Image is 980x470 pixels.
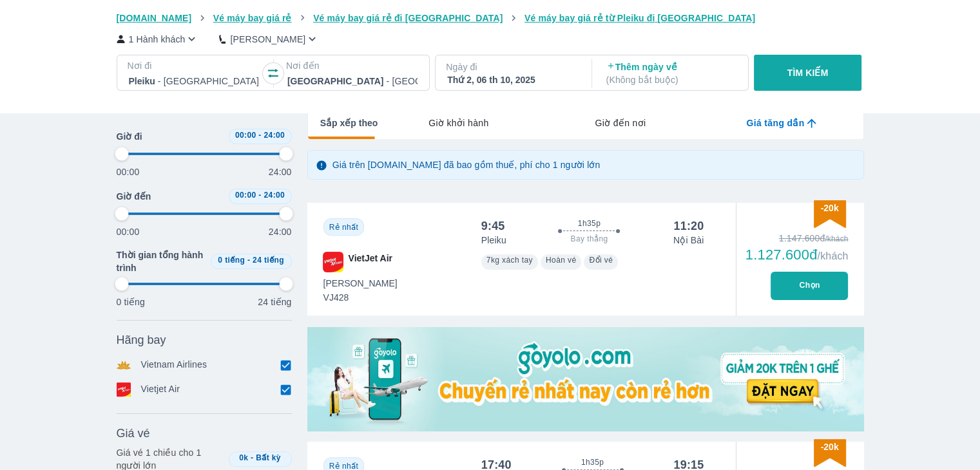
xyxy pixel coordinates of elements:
[606,61,736,86] p: Thêm ngày về
[269,165,292,178] p: 24:00
[117,32,199,46] button: 1 Hành khách
[447,73,577,86] div: Thứ 2, 06 th 10, 2025
[253,256,284,265] span: 24 tiếng
[117,165,140,178] p: 00:00
[258,296,291,308] p: 24 tiếng
[589,256,613,265] span: Đổi vé
[117,12,864,24] nav: breadcrumb
[286,59,419,72] p: Nơi đến
[745,232,849,245] div: 1.147.600đ
[213,13,292,23] span: Vé máy bay giá rẻ
[524,13,755,23] span: Vé máy bay giá rẻ từ Pleiku đi [GEOGRAPHIC_DATA]
[446,61,579,73] p: Ngày đi
[258,191,261,200] span: -
[581,457,604,467] span: 1h35p
[251,453,253,462] span: -
[820,203,838,213] span: -20k
[606,73,736,86] p: ( Không bắt buộc )
[129,33,186,46] p: 1 Hành khách
[117,225,140,238] p: 00:00
[754,55,861,91] button: TÌM KIẾM
[117,426,150,441] span: Giá vé
[230,33,305,46] p: [PERSON_NAME]
[117,296,145,308] p: 0 tiếng
[247,256,250,265] span: -
[320,117,378,129] span: Sắp xếp theo
[329,223,358,232] span: Rẻ nhất
[673,218,704,234] div: 11:20
[332,158,600,171] p: Giá trên [DOMAIN_NAME] đã bao gồm thuế, phí cho 1 người lớn
[264,191,285,200] span: 24:00
[486,256,533,265] span: 7kg xách tay
[117,190,151,203] span: Giờ đến
[820,442,838,452] span: -20k
[141,358,207,372] p: Vietnam Airlines
[235,131,256,140] span: 00:00
[323,291,398,304] span: VJ428
[746,117,804,129] span: Giá tăng dần
[814,200,846,228] img: discount
[128,59,260,72] p: Nơi đi
[117,332,166,348] span: Hãng bay
[219,32,319,46] button: [PERSON_NAME]
[595,117,646,129] span: Giờ đến nơi
[235,191,256,200] span: 00:00
[771,272,848,300] button: Chọn
[258,131,261,140] span: -
[117,249,206,274] span: Thời gian tổng hành trình
[378,109,863,136] div: lab API tabs example
[481,218,505,234] div: 9:45
[428,117,488,129] span: Giờ khởi hành
[141,382,180,397] p: Vietjet Air
[578,218,600,229] span: 1h35p
[239,453,248,462] span: 0k
[673,234,704,247] p: Nội Bài
[787,66,829,79] p: TÌM KIẾM
[264,131,285,140] span: 24:00
[817,250,848,261] span: /khách
[349,252,392,272] span: VietJet Air
[313,13,503,23] span: Vé máy bay giá rẻ đi [GEOGRAPHIC_DATA]
[269,225,292,238] p: 24:00
[256,453,281,462] span: Bất kỳ
[218,256,245,265] span: 0 tiếng
[307,327,864,431] img: media-0
[745,247,849,263] div: 1.127.600đ
[117,130,142,143] span: Giờ đi
[117,13,192,23] span: [DOMAIN_NAME]
[481,234,506,247] p: Pleiku
[323,252,343,272] img: VJ
[814,439,846,467] img: discount
[323,277,398,290] span: [PERSON_NAME]
[546,256,577,265] span: Hoàn vé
